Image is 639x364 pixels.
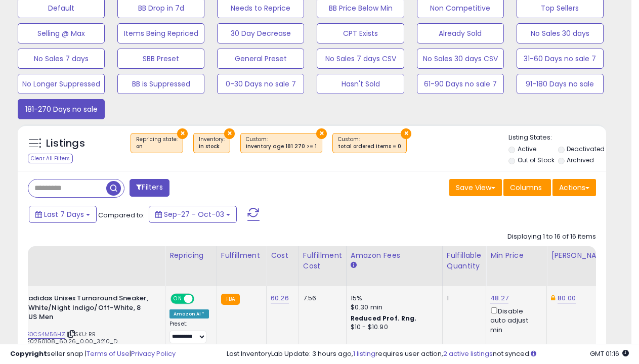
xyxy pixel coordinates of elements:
a: B0CS4M56HZ [26,330,65,339]
button: Save View [449,179,502,196]
button: BB is Suppressed [117,74,204,94]
span: Inventory : [199,135,225,151]
a: 48.27 [490,293,508,303]
button: No Sales 7 days [18,49,105,69]
button: Hasn't Sold [317,74,404,94]
span: Sep-27 - Oct-03 [164,209,224,219]
div: total ordered items = 0 [338,143,401,150]
span: Custom: [246,135,317,151]
div: in stock [199,143,225,150]
div: Repricing [169,250,212,261]
button: General Preset [217,49,304,69]
span: Repricing state : [136,135,178,151]
button: No Longer Suppressed [18,74,105,94]
label: Deactivated [567,145,605,153]
button: Sep-27 - Oct-03 [149,206,237,223]
a: 60.26 [271,293,289,303]
small: Amazon Fees. [351,261,357,270]
button: No Sales 30 days CSV [417,49,504,69]
button: × [401,128,411,139]
label: Out of Stock [518,156,555,164]
a: 2 active listings [443,349,493,358]
button: No Sales 7 days CSV [317,49,404,69]
div: Fulfillable Quantity [447,250,482,271]
div: Last InventoryLab Update: 3 hours ago, requires user action, not synced. [227,349,629,359]
div: $0.30 min [351,303,435,312]
button: × [316,128,327,139]
div: Preset: [169,321,209,343]
h5: Listings [46,136,85,151]
small: FBA [221,294,240,305]
span: ON [172,295,184,303]
div: ASIN: [6,294,157,357]
button: No Sales 30 days [517,23,604,43]
div: Fulfillment [221,250,262,261]
div: Min Price [490,250,542,261]
div: Title [3,250,161,261]
strong: Copyright [10,349,47,358]
div: Amazon Fees [351,250,438,261]
button: 181-270 Days no sale [18,99,105,119]
button: Items Being Repriced [117,23,204,43]
button: Already Sold [417,23,504,43]
button: CPT Exists [317,23,404,43]
button: Columns [503,179,551,196]
b: Reduced Prof. Rng. [351,314,417,323]
label: Archived [567,156,594,164]
div: $10 - $10.90 [351,323,435,332]
a: 80.00 [558,293,576,303]
button: 91-180 Days no sale [517,74,604,94]
a: Terms of Use [87,349,130,358]
b: adidas Unisex Turnaround Sneaker, White/Night Indigo/Off-White, 8 US Men [28,294,151,325]
span: Last 7 Days [44,209,84,219]
button: Filters [130,179,169,197]
span: Compared to: [98,210,145,220]
div: seller snap | | [10,349,176,359]
div: inventory age 181 270 >= 1 [246,143,317,150]
span: Custom: [338,135,401,151]
p: Listing States: [508,133,606,143]
span: OFF [193,295,209,303]
a: 1 listing [353,349,375,358]
div: 15% [351,294,435,303]
a: Privacy Policy [131,349,176,358]
button: × [177,128,188,139]
button: 30 Day Decrease [217,23,304,43]
div: on [136,143,178,150]
label: Active [518,145,536,153]
button: Selling @ Max [18,23,105,43]
button: 61-90 Days no sale 7 [417,74,504,94]
div: Amazon AI * [169,309,209,318]
button: Actions [552,179,596,196]
span: Columns [510,183,542,193]
div: 7.56 [303,294,338,303]
div: 1 [447,294,478,303]
div: Clear All Filters [28,154,73,163]
button: × [224,128,235,139]
div: Disable auto adjust min [490,305,539,335]
div: [PERSON_NAME] [551,250,611,261]
div: Cost [271,250,294,261]
button: Last 7 Days [29,206,97,223]
button: SBB Preset [117,49,204,69]
span: 2025-10-11 01:16 GMT [590,349,629,358]
button: 0-30 Days no sale 7 [217,74,304,94]
div: Displaying 1 to 16 of 16 items [507,232,596,242]
button: 31-60 Days no sale 7 [517,49,604,69]
div: Fulfillment Cost [303,250,342,271]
